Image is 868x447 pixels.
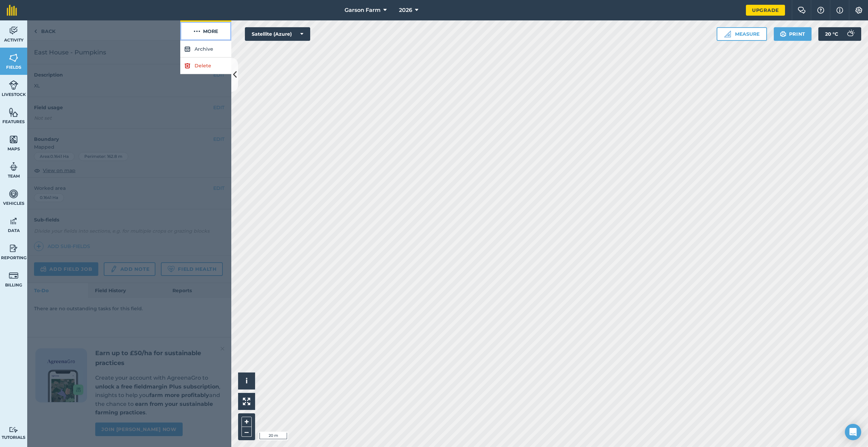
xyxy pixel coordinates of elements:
[780,30,786,38] img: svg+xml;base64,PHN2ZyB4bWxucz0iaHR0cDovL3d3dy53My5vcmcvMjAwMC9zdmciIHdpZHRoPSIxOSIgaGVpZ2h0PSIyNC...
[180,20,231,40] button: More
[9,216,18,226] img: svg+xml;base64,PD94bWwgdmVyc2lvbj0iMS4wIiBlbmNvZGluZz0idXRmLTgiPz4KPCEtLSBHZW5lcmF0b3I6IEFkb2JlIE...
[399,6,412,14] span: 2026
[246,377,248,385] span: i
[817,7,825,14] img: A question mark icon
[184,45,190,53] img: svg+xml;base64,PHN2ZyB4bWxucz0iaHR0cDovL3d3dy53My5vcmcvMjAwMC9zdmciIHdpZHRoPSIxOCIgaGVpZ2h0PSIyNC...
[724,31,731,37] img: Ruler icon
[9,80,18,90] img: svg+xml;base64,PD94bWwgdmVyc2lvbj0iMS4wIiBlbmNvZGluZz0idXRmLTgiPz4KPCEtLSBHZW5lcmF0b3I6IEFkb2JlIE...
[9,53,18,63] img: svg+xml;base64,PHN2ZyB4bWxucz0iaHR0cDovL3d3dy53My5vcmcvMjAwMC9zdmciIHdpZHRoPSI1NiIgaGVpZ2h0PSI2MC...
[717,27,767,41] button: Measure
[241,427,252,437] button: –
[9,162,18,172] img: svg+xml;base64,PD94bWwgdmVyc2lvbj0iMS4wIiBlbmNvZGluZz0idXRmLTgiPz4KPCEtLSBHZW5lcmF0b3I6IEFkb2JlIE...
[844,27,857,41] img: svg+xml;base64,PD94bWwgdmVyc2lvbj0iMS4wIiBlbmNvZGluZz0idXRmLTgiPz4KPCEtLSBHZW5lcmF0b3I6IEFkb2JlIE...
[9,270,18,281] img: svg+xml;base64,PD94bWwgdmVyc2lvbj0iMS4wIiBlbmNvZGluZz0idXRmLTgiPz4KPCEtLSBHZW5lcmF0b3I6IEFkb2JlIE...
[774,27,812,41] button: Print
[243,398,250,405] img: Four arrows, one pointing top left, one top right, one bottom right and the last bottom left
[194,27,200,35] img: svg+xml;base64,PHN2ZyB4bWxucz0iaHR0cDovL3d3dy53My5vcmcvMjAwMC9zdmciIHdpZHRoPSIyMCIgaGVpZ2h0PSIyNC...
[7,5,17,16] img: fieldmargin Logo
[345,6,381,14] span: Garson Farm
[180,41,231,57] button: Archive
[746,5,785,16] a: Upgrade
[184,62,190,70] img: svg+xml;base64,PHN2ZyB4bWxucz0iaHR0cDovL3d3dy53My5vcmcvMjAwMC9zdmciIHdpZHRoPSIxOCIgaGVpZ2h0PSIyNC...
[9,243,18,253] img: svg+xml;base64,PD94bWwgdmVyc2lvbj0iMS4wIiBlbmNvZGluZz0idXRmLTgiPz4KPCEtLSBHZW5lcmF0b3I6IEFkb2JlIE...
[9,107,18,117] img: svg+xml;base64,PHN2ZyB4bWxucz0iaHR0cDovL3d3dy53My5vcmcvMjAwMC9zdmciIHdpZHRoPSI1NiIgaGVpZ2h0PSI2MC...
[9,189,18,199] img: svg+xml;base64,PD94bWwgdmVyc2lvbj0iMS4wIiBlbmNvZGluZz0idXRmLTgiPz4KPCEtLSBHZW5lcmF0b3I6IEFkb2JlIE...
[818,27,861,41] button: 20 °C
[836,6,843,14] img: svg+xml;base64,PHN2ZyB4bWxucz0iaHR0cDovL3d3dy53My5vcmcvMjAwMC9zdmciIHdpZHRoPSIxNyIgaGVpZ2h0PSIxNy...
[238,372,255,390] button: i
[241,417,252,427] button: +
[845,424,861,440] div: Open Intercom Messenger
[245,27,310,41] button: Satellite (Azure)
[9,26,18,36] img: svg+xml;base64,PD94bWwgdmVyc2lvbj0iMS4wIiBlbmNvZGluZz0idXRmLTgiPz4KPCEtLSBHZW5lcmF0b3I6IEFkb2JlIE...
[855,7,863,14] img: A cog icon
[825,27,838,41] span: 20 ° C
[9,427,18,433] img: svg+xml;base64,PD94bWwgdmVyc2lvbj0iMS4wIiBlbmNvZGluZz0idXRmLTgiPz4KPCEtLSBHZW5lcmF0b3I6IEFkb2JlIE...
[9,134,18,145] img: svg+xml;base64,PHN2ZyB4bWxucz0iaHR0cDovL3d3dy53My5vcmcvMjAwMC9zdmciIHdpZHRoPSI1NiIgaGVpZ2h0PSI2MC...
[798,7,806,14] img: Two speech bubbles overlapping with the left bubble in the forefront
[180,57,231,74] a: Delete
